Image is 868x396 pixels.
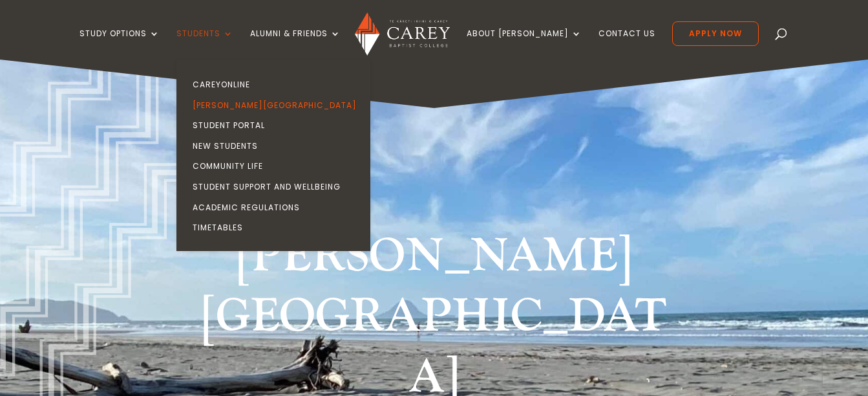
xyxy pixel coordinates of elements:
a: Contact Us [598,29,655,60]
a: Student Portal [180,115,374,136]
a: Community Life [180,156,374,177]
a: Apply Now [672,21,759,46]
a: Study Options [79,29,160,60]
img: Carey Baptist College [355,12,450,56]
a: Student Support and Wellbeing [180,177,374,197]
a: New Students [180,136,374,157]
a: [PERSON_NAME][GEOGRAPHIC_DATA] [180,95,374,116]
a: Academic Regulations [180,197,374,218]
a: Timetables [180,217,374,238]
a: About [PERSON_NAME] [467,29,582,60]
a: Alumni & Friends [250,29,341,60]
a: Students [176,29,233,60]
a: CareyOnline [180,74,374,95]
